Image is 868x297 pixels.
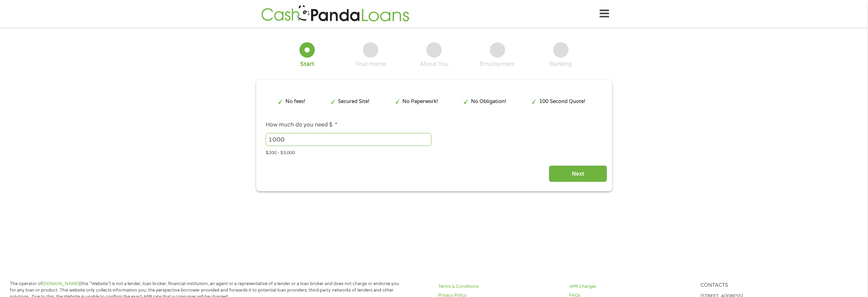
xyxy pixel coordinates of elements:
[42,281,79,286] a: [DOMAIN_NAME]
[259,4,411,24] img: GetLoanNow Logo
[549,165,607,182] input: Next
[569,283,692,290] a: APR Charges
[480,60,515,68] div: Employment
[355,60,386,68] div: Your Home
[701,282,823,289] h4: Contacts
[539,98,585,105] p: 100 Second Quote!
[266,147,602,157] div: $200 - $3,000
[300,60,314,68] div: Start
[402,98,438,105] p: No Paperwork!
[266,121,337,129] label: How much do you need $
[438,283,561,290] a: Terms & Conditions
[471,98,506,105] p: No Obligation!
[420,60,448,68] div: About You
[549,60,572,68] div: Banking
[285,98,305,105] p: No fees!
[338,98,369,105] p: Secured Site!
